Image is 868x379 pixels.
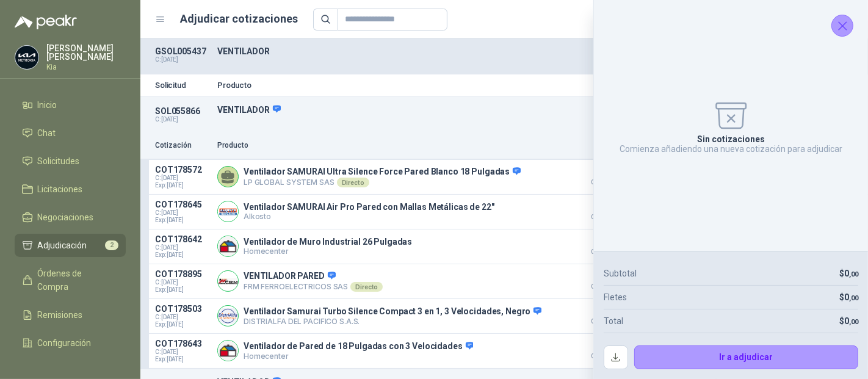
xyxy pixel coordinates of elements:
[244,317,541,326] p: DISTRIALFA DEL PACIFICO S.A.S.
[155,165,210,175] p: COT178572
[573,269,634,290] p: $ 481.831
[15,150,126,173] a: Solicitudes
[155,348,210,356] span: C: [DATE]
[46,44,126,61] p: [PERSON_NAME] [PERSON_NAME]
[155,175,210,182] span: C: [DATE]
[155,279,210,286] span: C: [DATE]
[181,10,298,27] h1: Adjudicar cotizaciones
[849,294,858,302] span: ,00
[573,304,634,325] p: $ 523.986
[218,201,238,222] img: Company Logo
[46,63,126,71] p: Kia
[15,46,38,69] img: Company Logo
[155,244,210,251] span: C: [DATE]
[38,239,87,252] span: Adjudicación
[155,200,210,209] p: COT178645
[573,249,634,255] span: Crédito 30 días
[244,247,412,256] p: Homecenter
[38,182,83,196] span: Licitaciones
[155,339,210,348] p: COT178643
[15,178,126,201] a: Licitaciones
[604,314,623,328] p: Total
[573,165,634,186] p: $ 287.385
[844,316,858,326] span: 0
[244,282,383,292] p: FRM FERROELECTRICOS SAS
[38,267,114,294] span: Órdenes de Compra
[15,303,126,327] a: Remisiones
[839,267,858,280] p: $
[244,167,521,178] p: Ventilador SAMURAI Ultra Silence Force Pared Blanco 18 Pulgadas
[244,352,473,361] p: Homecenter
[15,93,126,117] a: Inicio
[849,270,858,278] span: ,00
[244,202,494,212] p: Ventilador SAMURAI Air Pro Pared con Mallas Metálicas de 22"
[839,291,858,304] p: $
[217,104,678,115] p: VENTILADOR
[155,209,210,217] span: C: [DATE]
[573,284,634,290] span: Crédito 60 días
[573,353,634,359] span: Crédito 30 días
[155,46,210,56] p: GSOL005437
[15,262,126,298] a: Órdenes de Compra
[604,291,627,304] p: Fletes
[155,182,210,189] span: Exp: [DATE]
[105,240,118,250] span: 2
[155,356,210,363] span: Exp: [DATE]
[155,217,210,224] span: Exp: [DATE]
[155,321,210,328] span: Exp: [DATE]
[155,269,210,279] p: COT178895
[155,314,210,321] span: C: [DATE]
[697,134,765,144] p: Sin cotizaciones
[15,206,126,229] a: Negociaciones
[849,318,858,326] span: ,00
[15,331,126,355] a: Configuración
[218,306,238,326] img: Company Logo
[244,341,473,352] p: Ventilador de Pared de 18 Pulgadas con 3 Velocidades
[244,271,383,282] p: VENTILADOR PARED
[573,140,634,151] p: Precio
[244,237,412,247] p: Ventilador de Muro Industrial 26 Pulgadas
[573,214,634,220] span: Crédito 30 días
[573,200,634,220] p: $ 403.191
[844,269,858,278] span: 0
[38,308,83,322] span: Remisiones
[155,234,210,244] p: COT178642
[244,178,521,187] p: LP GLOBAL SYSTEM SAS
[38,126,56,140] span: Chat
[604,267,637,280] p: Subtotal
[217,140,565,151] p: Producto
[573,179,634,186] span: Crédito 30 días
[155,286,210,294] span: Exp: [DATE]
[155,56,210,63] p: C: [DATE]
[38,154,80,168] span: Solicitudes
[15,15,77,29] img: Logo peakr
[337,178,369,187] div: Directo
[217,81,678,89] p: Producto
[15,121,126,145] a: Chat
[350,282,383,292] div: Directo
[155,304,210,314] p: COT178503
[573,339,634,359] p: $ 730.191
[38,211,94,224] span: Negociaciones
[155,251,210,259] span: Exp: [DATE]
[15,234,126,257] a: Adjudicación2
[38,98,57,112] span: Inicio
[217,46,678,56] p: VENTILADOR
[155,116,210,123] p: C: [DATE]
[573,319,634,325] span: Crédito 30 días
[634,345,859,370] button: Ir a adjudicar
[155,140,210,151] p: Cotización
[839,314,858,328] p: $
[218,341,238,361] img: Company Logo
[573,234,634,255] p: $ 435.891
[244,212,494,221] p: Alkosto
[155,106,210,116] p: SOL055866
[38,336,92,350] span: Configuración
[218,236,238,256] img: Company Logo
[155,81,210,89] p: Solicitud
[218,271,238,291] img: Company Logo
[844,292,858,302] span: 0
[620,144,842,154] p: Comienza añadiendo una nueva cotización para adjudicar
[244,306,541,317] p: Ventilador Samurai Turbo Silence Compact 3 en 1, 3 Velocidades, Negro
